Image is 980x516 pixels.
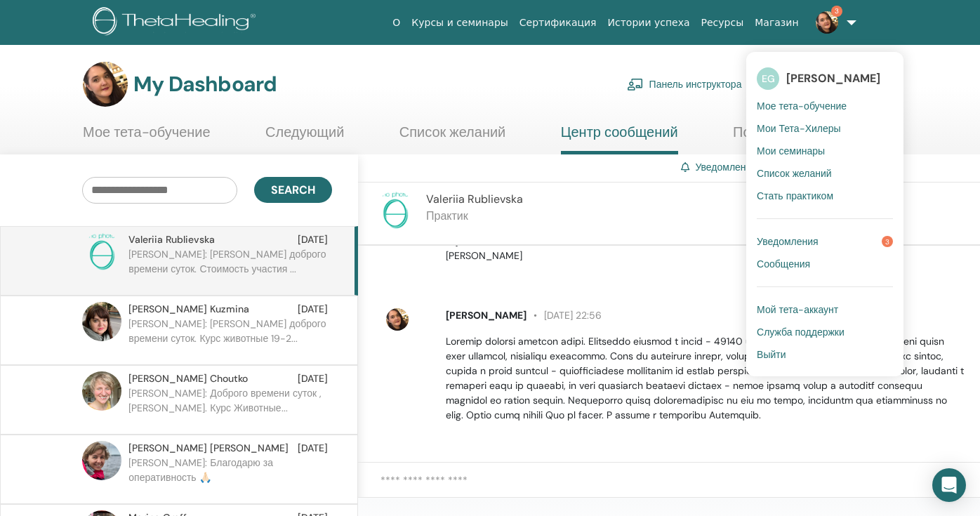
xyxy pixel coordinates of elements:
a: Мои семинары [757,140,893,162]
span: Valeriia Rublievska [128,232,215,247]
span: [PERSON_NAME] [PERSON_NAME] [128,441,289,456]
a: Магазин [749,10,804,36]
p: Loremip dolorsi ametcon adipi. Elitseddo eiusmod t incid - 49140 utl. Etdolore magnaa enima minim... [446,334,964,423]
a: Служба поддержки [757,321,893,343]
img: no-photo.png [376,191,415,230]
a: О [387,10,406,36]
span: Стать практиком [757,190,833,202]
span: Уведомления [757,235,819,248]
img: default.jpg [82,302,121,341]
a: Уведомления [695,161,757,173]
span: [DATE] 22:56 [527,309,602,322]
p: [PERSON_NAME]: Благодарю за оперативность 🙏🏻 [128,456,332,498]
span: Мои семинары [757,145,825,157]
img: no-photo.png [82,232,121,272]
a: Сертификация [514,10,602,36]
a: Истории успеха [602,10,696,36]
span: Выйти [757,348,786,361]
span: 3 [882,236,893,247]
span: [DATE] [298,232,328,247]
a: EG[PERSON_NAME] [757,62,893,95]
img: default.jpg [816,11,838,34]
a: Мои Тета-Хилеры [757,117,893,140]
a: Помощь и ресурсы [733,124,856,151]
a: Курсы и семинары [406,10,514,36]
button: Search [254,177,332,203]
span: Search [271,183,315,197]
p: [PERSON_NAME]: Доброго времени суток , [PERSON_NAME]. Курс Животные... [128,386,332,428]
a: Уведомления3 [757,230,893,253]
span: [DATE] [298,371,328,386]
span: Valeriia Rublievska [426,192,523,206]
p: [PERSON_NAME]: [PERSON_NAME] доброго времени суток. Курс животные 19-2... [128,317,332,359]
span: [PERSON_NAME] [446,309,527,322]
span: [PERSON_NAME] Choutko [128,371,248,386]
span: [DATE] [298,302,328,317]
a: Панель инструктора [627,69,742,100]
span: [DATE] [298,441,328,456]
a: Центр сообщений [561,124,678,154]
img: chalkboard-teacher.svg [627,78,644,91]
span: Сообщения [757,258,810,270]
span: Мое тета-обучение [757,100,847,112]
img: default.jpg [82,441,121,480]
a: Сообщения [757,253,893,275]
span: [PERSON_NAME] Kuzmina [128,302,249,317]
img: default.jpg [83,62,128,107]
p: Практик [426,208,523,225]
img: logo.png [93,7,260,39]
h3: My Dashboard [133,72,277,97]
span: Список желаний [757,167,832,180]
ul: 3 [746,52,903,376]
a: Стать практиком [757,185,893,207]
span: Служба поддержки [757,326,845,338]
a: Выйти [757,343,893,366]
span: Мои Тета-Хилеры [757,122,841,135]
a: Ресурсы [696,10,750,36]
img: default.jpg [386,308,409,331]
a: Мое тета-обучение [757,95,893,117]
span: 3 [831,6,842,17]
div: Open Intercom Messenger [932,468,966,502]
a: Список желаний [757,162,893,185]
a: Список желаний [399,124,506,151]
span: [PERSON_NAME] [786,71,880,86]
p: [PERSON_NAME]: [PERSON_NAME] доброго времени суток. Стоимость участия ... [128,247,332,289]
a: Мое тета-обучение [83,124,211,151]
span: Мой тета-аккаунт [757,303,838,316]
a: Мой тета-аккаунт [757,298,893,321]
span: EG [757,67,779,90]
img: default.jpg [82,371,121,411]
a: Следующий [265,124,344,151]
